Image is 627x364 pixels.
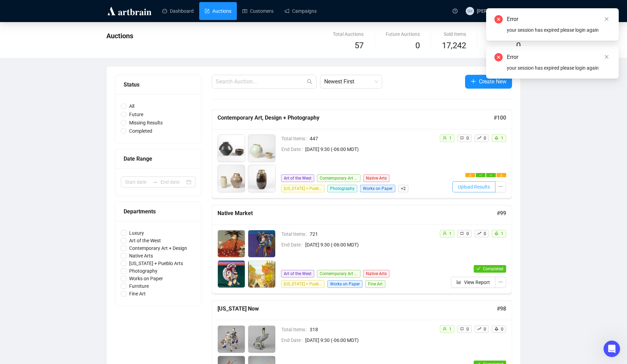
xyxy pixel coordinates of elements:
[477,231,481,235] span: rise
[360,185,395,192] span: Works on Paper
[281,280,325,288] span: [US_STATE] + Pueblo Arts
[500,174,503,176] span: warning
[126,102,137,110] span: All
[305,145,434,153] span: [DATE] 9:30 (-06:00 MDT)
[449,136,452,141] span: 1
[307,79,312,84] span: search
[248,261,275,287] img: 4_01.jpg
[466,327,469,332] span: 0
[477,327,481,331] span: rise
[464,279,490,286] span: View Report
[126,282,152,290] span: Furniture
[483,266,503,271] span: Completed
[248,165,275,192] img: 4_01.jpg
[363,270,389,277] span: Native Arts
[494,15,503,23] span: close-circle
[479,174,482,176] span: check
[248,135,275,162] img: 2_01.jpg
[124,80,193,89] div: Status
[126,229,147,237] span: Luxury
[126,244,190,252] span: Contemporary Art + Design
[248,230,275,257] img: 2_01.jpg
[501,327,503,332] span: 0
[218,326,245,353] img: 1_01.jpg
[476,266,481,271] span: check
[218,305,497,313] h5: [US_STATE] Now
[126,127,155,135] span: Completed
[305,336,434,344] span: [DATE] 9:30 (-06:00 MDT)
[442,39,466,52] span: 17,242
[242,2,273,20] a: Customers
[494,231,499,235] span: rocket
[126,290,148,297] span: Fine Art
[126,275,166,282] span: Works on Paper
[603,15,610,23] a: Close
[281,270,314,277] span: Art of the West
[469,174,472,176] span: warning
[281,185,325,192] span: [US_STATE] + Pueblo Arts
[327,280,363,288] span: Works on Paper
[604,341,620,357] iframe: Intercom live chat
[466,136,469,141] span: 0
[477,136,481,140] span: rise
[310,230,434,238] span: 721
[471,79,476,84] span: plus
[460,136,464,140] span: retweet
[501,231,503,236] span: 1
[216,78,306,86] input: Search Auction...
[479,77,507,86] span: Create New
[212,205,512,294] a: Native Market#99Total Items721End Date[DATE] 9:30 (-06:00 MDT)Art of the WestContemporary Art + D...
[281,241,305,249] span: End Date
[355,41,364,50] span: 57
[467,8,472,14] span: SM
[126,252,156,260] span: Native Arts
[248,326,275,353] img: 2_01.jpg
[442,30,466,38] div: Sold Items
[218,165,245,192] img: 3_01.jpg
[124,207,193,216] div: Departments
[449,231,452,236] span: 1
[490,174,492,176] span: check
[466,231,469,236] span: 0
[456,280,461,284] span: bar-chart
[152,179,158,185] span: swap-right
[363,174,389,182] span: Native Arts
[218,135,245,162] img: 1_01.jpg
[218,114,494,122] h5: Contemporary Art, Design + Photography
[604,17,609,21] span: close
[365,280,385,288] span: Fine Art
[443,327,447,331] span: user
[327,185,357,192] span: Photography
[501,136,503,141] span: 1
[125,178,149,186] input: Start date
[218,209,497,218] h5: Native Market
[281,336,305,344] span: End Date
[218,230,245,257] img: 1_01.jpg
[494,136,499,140] span: rocket
[497,209,506,218] h5: # 99
[507,26,610,34] div: your session has expired please login again
[604,54,609,59] span: close
[310,135,434,142] span: 447
[106,6,153,17] img: logo
[507,64,610,72] div: your session has expired please login again
[460,327,464,331] span: retweet
[484,231,486,236] span: 0
[333,30,364,38] div: Total Auctions
[124,154,193,163] div: Date Range
[386,30,420,38] div: Future Auctions
[284,2,317,20] a: Campaigns
[498,184,503,189] span: ellipsis
[465,75,512,89] button: Create New
[106,32,133,40] span: Auctions
[218,261,245,287] img: 3_01.jpg
[205,2,231,20] a: Auctions
[281,145,305,153] span: End Date
[310,326,434,333] span: 318
[498,280,503,284] span: ellipsis
[507,53,610,61] div: Error
[443,231,447,235] span: user
[484,136,486,141] span: 0
[449,327,452,332] span: 1
[494,327,499,331] span: rocket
